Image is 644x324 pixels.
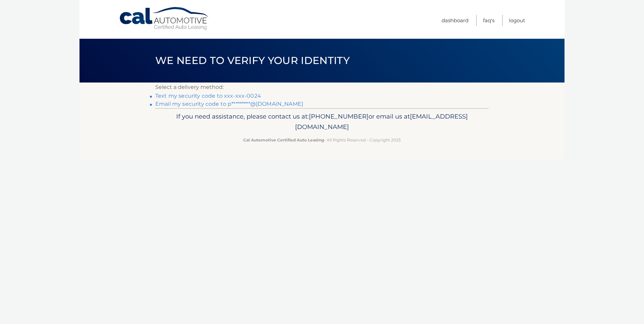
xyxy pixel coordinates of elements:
[160,111,484,133] p: If you need assistance, please contact us at: or email us at
[483,15,494,26] a: FAQ's
[243,137,324,142] strong: Cal Automotive Certified Auto Leasing
[119,7,210,31] a: Cal Automotive
[155,83,489,92] p: Select a delivery method:
[509,15,525,26] a: Logout
[442,15,469,26] a: Dashboard
[155,101,303,107] a: Email my security code to p*********@[DOMAIN_NAME]
[160,136,484,143] p: - All Rights Reserved - Copyright 2025
[155,93,261,99] a: Text my security code to xxx-xxx-0024
[309,112,368,120] span: [PHONE_NUMBER]
[155,54,350,67] span: We need to verify your identity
